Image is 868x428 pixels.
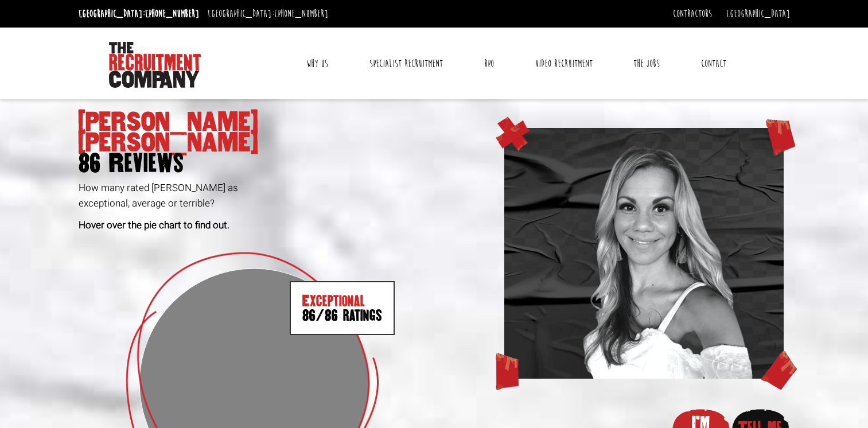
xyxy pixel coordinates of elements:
h1: [PERSON_NAME] [PERSON_NAME] [79,112,430,174]
a: The Jobs [625,49,668,78]
span: 86/86 ratings [302,308,382,322]
a: Contact [692,49,735,78]
h1: Exceptional [290,281,395,335]
a: RPO [476,49,503,78]
li: [GEOGRAPHIC_DATA]: [205,5,331,23]
a: Specialist Recruitment [361,49,451,78]
img: annamaria-thumb.png [504,128,784,379]
li: [GEOGRAPHIC_DATA]: [76,5,202,23]
a: [GEOGRAPHIC_DATA] [726,7,790,20]
img: The Recruitment Company [109,42,201,88]
a: Why Us [298,49,337,78]
p: How many rated [PERSON_NAME] as exceptional, average or terrible? [79,180,430,211]
span: 86 Reviews [79,153,430,174]
a: Video Recruitment [527,49,601,78]
strong: Hover over the pie chart to find out. [79,218,229,232]
a: [PHONE_NUMBER] [274,7,328,20]
a: Contractors [673,7,712,20]
a: [PHONE_NUMBER] [145,7,199,20]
